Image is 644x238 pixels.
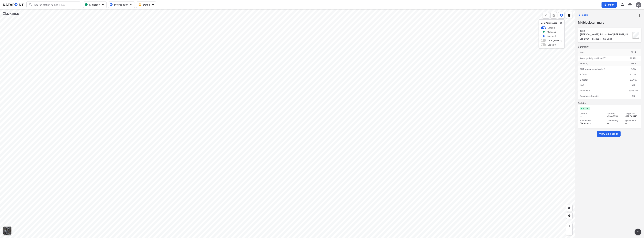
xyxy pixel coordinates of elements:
[548,26,555,29] label: Default
[578,49,625,56] div: Year
[151,3,155,6] img: 5YPKRKmlfpI5mqlR8AD95paCi+0kK1fRFDJSaMmawlwaeJcJwk9O2fotCW5ve9gAAAAASUVORK5CYII=
[625,66,641,72] div: 0.0 %
[543,31,545,33] img: marker_Midblock.5ba75e30.svg
[595,38,601,40] span: 2024
[543,12,549,19] div: Polygon tool
[635,229,641,235] button: more
[578,101,641,105] label: Details
[625,77,641,83] div: 57.77%
[544,14,548,17] img: +Dz8AAAAASUVORK5CYII=
[625,88,641,93] div: 03:15 PM
[625,72,641,77] div: 9.23%
[550,12,557,19] button: more
[578,72,625,77] div: K factor
[628,3,632,7] img: cids17cp3yIFEOpj3V8A9qJSH103uA521RftCD4eeui4ksIb+krbm5XvIjxD52OS6NWLn9gAAAAAElFTkSuQmCC
[578,12,589,18] button: Back
[3,226,12,235] div: Toggle basemap
[560,22,562,24] button: delete
[578,56,625,61] div: Average daily traffic (ADT)
[578,83,625,88] div: LOS
[547,35,558,38] label: Intersection
[85,3,104,7] span: Midblock
[548,43,556,46] label: Capacity
[101,3,105,6] img: 5YPKRKmlfpI5mqlR8AD95paCi+0kK1fRFDJSaMmawlwaeJcJwk9O2fotCW5ve9gAAAAASUVORK5CYII=
[578,20,641,25] label: Midblock summary
[3,3,24,6] img: dataPointLogo.9353c09d.svg
[130,3,133,6] img: 5YPKRKmlfpI5mqlR8AD95paCi+0kK1fRFDJSaMmawlwaeJcJwk9O2fotCW5ve9gAAAAASUVORK5CYII=
[548,39,562,42] label: Lane geometry
[625,115,640,118] div: -122.606113
[599,132,618,136] span: View all details
[625,61,641,66] div: 10.9 %
[139,3,154,6] span: Dates
[625,56,641,61] div: 10,103
[607,119,622,122] div: Community
[568,214,571,217] img: zeq5HYn9AnE9l6UmnFLPAAAAAElFTkSuQmCC
[552,14,555,17] img: xqJnZQTG2JQi0x5lvmkeSNbbgIiQD62bqHG8IfrOzanD0FsRdYrij6fAAAAAElFTkSuQmCC
[578,66,625,72] div: ADT annual growth rate %
[560,14,563,17] img: data-point-layers.37681fc9.svg
[566,223,573,229] div: Zoom in
[558,12,565,19] button: DataPoint layers
[591,37,595,41] img: Vehicle class
[3,11,20,16] div: Clackamas
[607,122,622,125] div: --
[579,13,588,17] span: Back
[83,2,107,8] button: Midblock
[578,45,641,49] label: Summary
[620,3,624,7] img: 8A77J+mXikMhHQAAAAASUVORK5CYII=
[604,3,615,6] span: Import
[568,225,571,228] img: ZvzfEJKXnyWIrJytrsY285QMwk63cM6Drc+sIAAAAASUVORK5CYII=
[84,3,88,7] img: map_pin_mid.602f9df1.svg
[607,115,622,118] div: 45.400550
[578,61,625,66] div: Truck %
[603,37,606,41] img: Vehicle speed
[566,229,573,235] div: Zoom out
[568,14,571,17] img: layers.ee07997e.svg
[637,230,639,234] span: ?
[625,83,641,88] div: N/A
[566,205,573,211] div: Home
[625,119,640,122] div: Speed limit
[108,2,135,8] button: Intersection
[583,38,589,40] span: 2024
[580,122,604,125] div: Clackamas
[607,112,622,115] div: Latitude
[33,2,78,7] input: Search
[136,2,156,8] button: Dates
[138,3,142,6] img: calendar-gold.39a51dde.svg
[580,33,632,36] div: SE Oatfield Rd north of SE McNary Rd
[636,2,641,8] div: CS
[566,213,573,219] div: View my location
[602,2,618,7] a: Import
[566,12,572,19] button: External layers
[580,119,604,122] div: Jurisdiction
[547,31,556,33] label: Midblock
[581,107,590,110] span: Active
[604,3,607,6] img: file_add.62c1e8a2.svg
[578,88,625,93] div: Peak hour
[580,30,632,32] div: 1359
[625,122,640,125] div: --
[568,206,571,210] img: +XpAUvaXAN7GudzAAAAAElFTkSuQmCC
[109,3,113,7] img: map_pin_int.54838e6b.svg
[110,3,133,7] span: Intersection
[560,22,562,24] img: close-external-leyer.3061a1c7.svg
[580,37,583,41] img: Volume count
[625,112,640,115] div: Longitude
[543,35,545,38] img: marker_Intersection.6861001b.svg
[602,2,617,8] button: Import
[578,93,625,99] div: Peak hour direction
[568,230,571,234] img: MAAAAAElFTkSuQmCC
[625,93,641,99] div: SB
[580,112,604,115] div: County
[625,49,641,56] div: 2024
[637,13,642,18] button: more
[541,22,562,24] p: DataPoint layers
[578,77,625,83] div: D factor
[580,115,604,118] div: --
[606,38,612,40] span: 2024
